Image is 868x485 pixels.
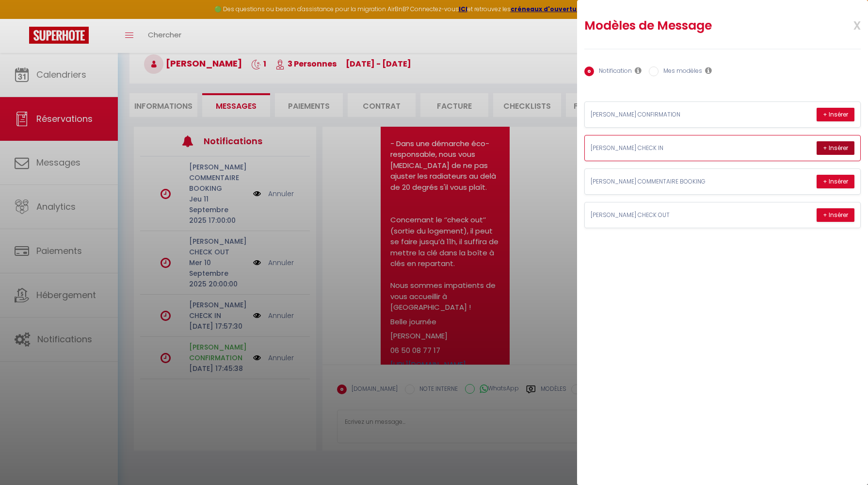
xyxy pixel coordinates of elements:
button: + Insérer [817,208,854,222]
label: Mes modèles [659,67,702,77]
button: + Insérer [817,141,854,155]
button: Ouvrir le widget de chat LiveChat [8,4,37,33]
i: Les modèles généraux sont visibles par vous et votre équipe [705,67,712,74]
i: Les notifications sont visibles par toi et ton équipe [635,67,642,74]
p: [PERSON_NAME] CONFIRMATION [591,110,736,119]
span: x [830,13,861,36]
p: [PERSON_NAME] CHECK OUT [591,211,736,220]
button: + Insérer [817,175,854,188]
label: Notification [594,67,632,77]
h2: Modèles de Message [584,18,810,33]
p: [PERSON_NAME] COMMENTAIRE BOOKING [591,177,736,186]
p: [PERSON_NAME] CHECK IN [591,144,736,153]
button: + Insérer [817,108,854,121]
